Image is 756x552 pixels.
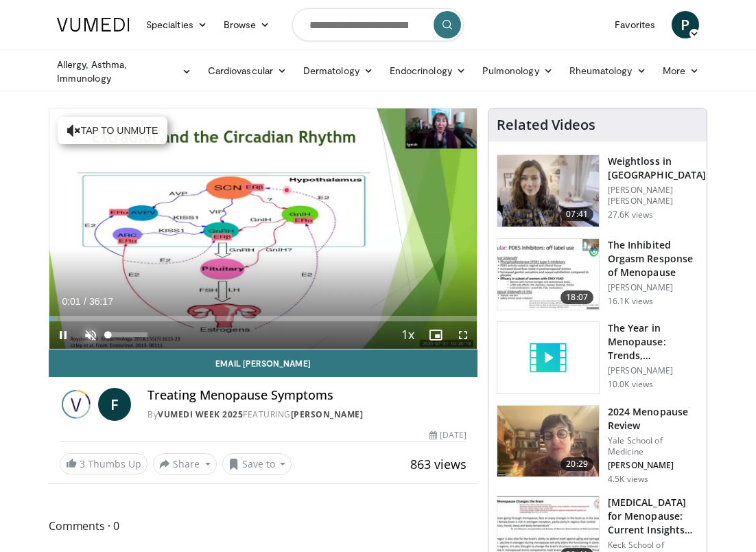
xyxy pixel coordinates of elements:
p: [PERSON_NAME] [PERSON_NAME] [608,185,706,207]
p: 10.0K views [608,379,653,390]
h3: [MEDICAL_DATA] for Menopause: Current Insights and Futu… [608,496,698,537]
button: Save to [222,453,292,475]
a: Email [PERSON_NAME] [49,349,477,377]
a: Pulmonology [474,57,561,84]
div: By FEATURING [147,409,466,421]
a: Allergy, Asthma, Immunology [49,58,200,85]
span: 20:29 [560,457,593,471]
p: [PERSON_NAME] [608,282,698,293]
div: Progress Bar [49,316,477,321]
button: Playback Rate [394,321,422,349]
h3: The Year in Menopause: Trends, Controversies & Future Directions [608,321,698,363]
button: Enable picture-in-picture mode [422,321,449,349]
span: 863 views [410,456,466,472]
a: 07:41 Weightloss in [GEOGRAPHIC_DATA] [PERSON_NAME] [PERSON_NAME] 27.6K views [497,154,698,227]
img: Vumedi Week 2025 [60,388,93,421]
a: F [98,388,131,421]
p: 27.6K views [608,209,653,220]
span: 3 [80,457,85,470]
span: / [84,296,86,307]
button: Unmute [77,321,104,349]
img: VuMedi Logo [57,18,130,32]
a: Specialties [138,11,215,38]
a: Vumedi Week 2025 [158,409,243,420]
a: Dermatology [295,57,381,84]
p: 4.5K views [608,474,648,485]
span: 0:01 [62,296,80,307]
span: Comments 0 [49,517,477,535]
h3: The Inhibited Orgasm Response of Menopause [608,238,698,279]
a: P [672,11,699,38]
span: 36:17 [89,296,113,307]
a: Endocrinology [381,57,474,84]
p: [PERSON_NAME] [608,460,698,471]
a: 3 Thumbs Up [60,453,147,474]
p: Yale School of Medicine [608,435,698,457]
span: 18:07 [560,290,593,304]
h4: Related Videos [497,117,595,133]
button: Tap to unmute [58,117,167,144]
a: Rheumatology [561,57,654,84]
a: 20:29 2024 Menopause Review Yale School of Medicine [PERSON_NAME] 4.5K views [497,405,698,485]
a: Cardiovascular [200,57,295,84]
img: 283c0f17-5e2d-42ba-a87c-168d447cdba4.150x105_q85_crop-smart_upscale.jpg [497,239,599,310]
div: [DATE] [429,429,466,441]
a: Browse [215,11,279,38]
input: Search topics, interventions [292,8,464,41]
button: Pause [49,321,77,349]
img: video_placeholder_short.svg [497,322,599,393]
a: Favorites [606,11,663,38]
p: [PERSON_NAME] [608,365,698,376]
span: 07:41 [560,207,593,221]
button: Fullscreen [449,321,477,349]
a: 18:07 The Inhibited Orgasm Response of Menopause [PERSON_NAME] 16.1K views [497,238,698,311]
a: More [654,57,707,84]
img: 9983fed1-7565-45be-8934-aef1103ce6e2.150x105_q85_crop-smart_upscale.jpg [497,155,599,227]
video-js: Video Player [49,108,477,349]
a: The Year in Menopause: Trends, Controversies & Future Directions [PERSON_NAME] 10.0K views [497,321,698,394]
h3: 2024 Menopause Review [608,405,698,433]
img: 692f135d-47bd-4f7e-b54d-786d036e68d3.150x105_q85_crop-smart_upscale.jpg [497,406,599,477]
h3: Weightloss in [GEOGRAPHIC_DATA] [608,154,706,182]
p: 16.1K views [608,296,653,307]
h4: Treating Menopause Symptoms [147,388,466,403]
div: Volume Level [108,332,147,337]
a: [PERSON_NAME] [291,409,364,420]
button: Share [153,453,217,475]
